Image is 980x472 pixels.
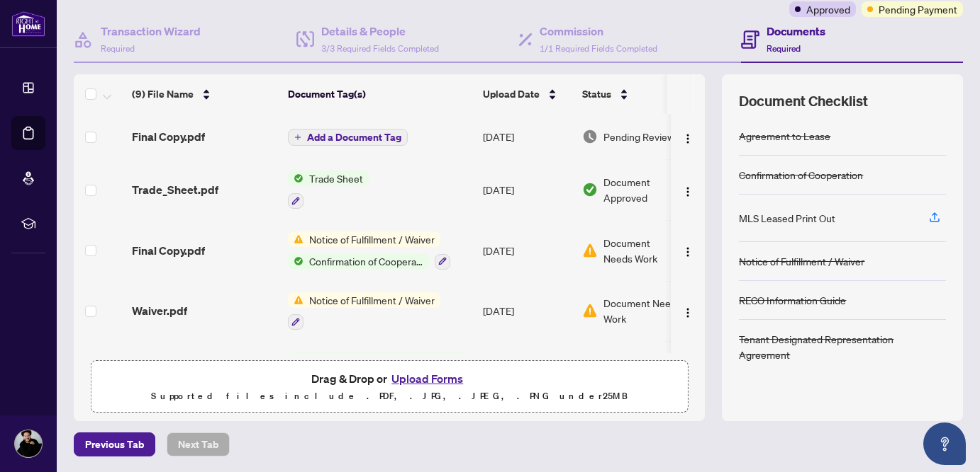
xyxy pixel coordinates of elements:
button: Upload Forms [387,369,467,388]
div: MLS Leased Print Out [739,210,835,226]
button: Logo [676,239,699,262]
div: RECO Information Guide [739,292,846,308]
h4: Transaction Wizard [101,23,201,40]
span: Notice of Fulfillment / Waiver [304,231,440,247]
span: Add a Document Tag [307,132,401,142]
img: logo [11,11,45,37]
span: Required [101,43,135,54]
div: Agreement to Lease [739,128,830,144]
button: Logo [676,125,699,148]
span: Notice of Fulfillment / Waiver [304,292,440,308]
button: Status IconTrade Sheet [288,171,369,209]
h4: Documents [767,23,825,40]
button: Open asap [923,422,966,465]
button: Status IconCommission Statement Sent to Listing Brokerage [288,352,472,391]
span: Drag & Drop orUpload FormsSupported files include .PDF, .JPG, .JPEG, .PNG under25MB [91,361,687,413]
button: Next Tab [167,432,230,456]
span: Drag & Drop or [311,369,467,388]
span: Commission Statement Sent to Listing Brokerage [304,352,472,368]
span: Trade_Sheet.pdf [132,181,218,198]
button: Previous Tab [74,432,155,456]
img: Logo [682,133,694,144]
span: Approved [806,1,850,17]
td: [DATE] [477,159,577,220]
td: [DATE] [477,341,577,402]
span: Confirmation of Cooperation [304,253,429,269]
img: Document Status [582,243,598,258]
button: Logo [676,299,699,322]
span: Document Needs Work [603,235,677,266]
h4: Details & People [321,23,439,40]
span: Document Checklist [739,91,868,111]
button: Add a Document Tag [288,128,408,146]
img: Document Status [582,182,598,197]
span: Waiver.pdf [132,302,187,319]
img: Status Icon [288,231,304,247]
img: Status Icon [288,292,304,308]
th: Status [577,74,697,114]
h4: Commission [540,23,657,40]
span: Pending Payment [879,1,957,17]
span: Final Copy.pdf [132,242,205,259]
button: Status IconNotice of Fulfillment / Waiver [288,292,440,330]
span: Document Needs Work [603,295,691,326]
img: Logo [682,307,694,318]
img: Status Icon [288,171,304,186]
th: Upload Date [477,74,577,114]
td: [DATE] [477,114,577,159]
span: (9) File Name [132,86,194,102]
th: Document Tag(s) [282,74,477,114]
img: Document Status [582,303,598,318]
p: Supported files include .PDF, .JPG, .JPEG, .PNG under 25 MB [100,388,679,405]
img: Logo [682,186,694,197]
img: Profile Icon [15,430,42,457]
div: Tenant Designated Representation Agreement [739,331,946,362]
td: [DATE] [477,220,577,281]
img: Status Icon [288,253,304,269]
img: Document Status [582,129,598,144]
img: Status Icon [288,352,304,368]
span: Document Approved [603,174,691,205]
span: Upload Date [483,86,540,102]
span: Required [767,43,801,54]
td: [DATE] [477,281,577,342]
th: (9) File Name [126,74,282,114]
span: Final Copy.pdf [132,128,205,145]
span: Status [582,86,611,102]
span: 3/3 Required Fields Completed [321,43,439,54]
button: Logo [676,178,699,201]
span: Pending Review [603,129,674,144]
button: Add a Document Tag [288,129,408,146]
span: 1/1 Required Fields Completed [540,43,657,54]
span: Previous Tab [85,433,144,456]
div: Notice of Fulfillment / Waiver [739,253,864,269]
button: Status IconNotice of Fulfillment / WaiverStatus IconConfirmation of Cooperation [288,231,450,270]
div: Confirmation of Cooperation [739,167,863,183]
span: plus [294,134,301,141]
span: Trade Sheet [304,171,369,186]
img: Logo [682,246,694,258]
